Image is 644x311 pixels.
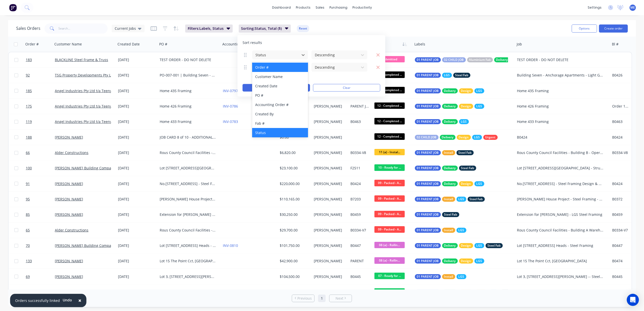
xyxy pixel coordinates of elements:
[26,228,30,233] span: 65
[26,99,55,114] a: 175
[280,228,308,233] div: $29,700.00
[160,166,216,171] div: Lot [STREET_ADDRESS][GEOGRAPHIC_DATA] - Structural Steel Supply
[223,104,238,109] a: INV-0786
[118,274,156,279] div: [DATE]
[517,73,604,78] div: Building Seven - Anchorage Apartments - Light Gauge Steel Framing
[54,42,82,47] div: Customer Name
[118,243,156,248] div: [DATE]
[118,258,156,264] div: [DATE]
[160,119,216,124] div: Home 433 Framing
[160,57,216,62] div: TEST ORDER - DO NOT DELETE
[517,42,522,47] div: Job
[160,197,216,202] div: [PERSON_NAME] House Project - Steel Framing - Rev 2
[297,25,309,32] button: Reset
[461,243,471,248] span: Design
[459,274,464,279] span: LGS
[160,212,216,217] div: Extension for [PERSON_NAME] - LGS Steel Framing
[118,212,156,217] div: [DATE]
[115,26,136,31] span: Current Jobs
[461,258,471,264] span: Design
[415,212,459,217] button: 01 PARENT JOBSteel Fab
[350,119,369,124] div: B0463
[612,274,629,279] div: B0445
[612,212,629,217] div: B0459
[476,104,482,109] span: LGS
[314,150,345,155] div: [PERSON_NAME]
[252,109,308,119] div: Created By
[415,73,470,78] button: 01 PARENT JOBLGSSteel Fab
[55,212,83,217] a: [PERSON_NAME]
[442,135,454,140] span: Delivery
[26,150,30,155] span: 66
[314,104,345,109] div: [PERSON_NAME]
[280,166,308,171] div: $23,100.00
[118,57,156,62] div: [DATE]
[78,297,81,304] span: ×
[55,88,132,93] a: Angel Industries Pty Ltd t/a Teeny Tiny Homes
[612,243,629,248] div: B0447
[280,258,308,264] div: $42,900.00
[9,4,17,11] img: Factory
[572,24,597,33] button: Options
[417,228,439,233] span: 01 PARENT JOB
[612,258,629,264] div: B0474
[415,258,484,264] button: 01 PARENT JOBDeliveryDesignLGS
[314,258,345,264] div: [PERSON_NAME]
[417,197,439,202] span: 01 PARENT JOB
[612,228,629,233] div: B0334-V7
[280,274,308,279] div: $104,500.00
[415,135,498,140] button: 02 CHILD JOBDeliveryDesignLGSUrgent
[336,296,343,301] span: Next
[585,4,604,11] div: settings
[26,274,30,279] span: 69
[55,181,83,186] a: [PERSON_NAME]
[118,73,156,78] div: [DATE]
[313,4,327,11] div: sales
[476,258,482,264] span: LGS
[374,118,405,124] span: 12 - Completed ...
[26,243,30,248] span: 70
[415,104,484,109] button: 01 PARENT JOBDeliveryDesignLGS
[469,57,491,62] span: Aluminium Fab
[314,243,345,248] div: [PERSON_NAME]
[461,166,474,171] span: Steel Fab
[59,23,108,34] input: Search...
[374,133,405,140] span: 12 - Completed ...
[444,150,453,155] span: Install
[627,294,639,306] div: Open Intercom Messenger
[26,145,55,160] a: 66
[350,181,369,186] div: B0424
[26,119,32,124] span: 119
[16,26,40,31] h1: Sales Orders
[55,150,88,155] a: Alder Constructions
[350,104,369,109] div: PARENT JOB
[314,197,345,202] div: [PERSON_NAME]
[26,88,32,93] span: 185
[476,88,482,93] span: LGS
[374,257,405,264] span: 08 (a) - Rollin...
[374,288,405,295] span: 07 - Ready for ...
[297,296,312,301] span: Previous
[374,56,405,62] span: Submitted
[374,87,405,93] span: 12 - Completed ...
[415,228,466,233] button: 01 PARENT JOBInstallLGS
[26,114,55,129] a: 119
[444,73,450,78] span: LGS
[488,243,501,248] span: Steel Fab
[485,135,496,140] span: Urgent
[239,24,291,33] button: Sorting:Status, Total ($)
[25,42,39,47] div: Order #
[612,104,629,109] div: Order 175
[444,197,453,202] span: Install
[243,40,262,45] span: Sort results
[26,284,55,300] a: 78
[223,119,238,124] a: INV-0783
[55,243,128,248] a: [PERSON_NAME] Building Company Pty Ltd
[252,128,308,137] div: Status
[350,4,374,11] div: productivity
[26,192,55,207] a: 95
[350,258,369,264] div: PARENT
[329,296,352,301] a: Next page
[222,42,256,47] div: Accounting Order #
[374,211,405,217] span: 09 - Packed - A...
